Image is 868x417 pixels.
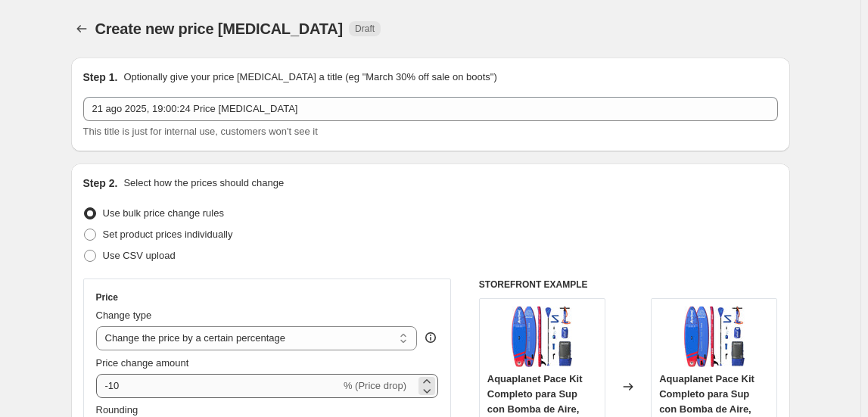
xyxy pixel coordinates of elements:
img: 61lmrCUJcwL._AC_SL1080_80x.jpg [512,307,572,367]
span: % (Price drop) [344,380,406,391]
p: Select how the prices should change [123,176,284,191]
h6: STOREFRONT EXAMPLE [479,279,778,291]
h2: Step 1. [83,70,118,85]
input: 30% off holiday sale [83,97,778,121]
span: This title is just for internal use, customers won't see it [83,126,318,137]
span: Change type [96,310,152,321]
span: Price change amount [96,357,189,369]
input: -15 [96,374,341,398]
button: Price change jobs [71,18,92,39]
h3: Price [96,291,118,303]
span: Set product prices individually [103,229,233,240]
span: Use bulk price change rules [103,207,224,219]
p: Optionally give your price [MEDICAL_DATA] a title (eg "March 30% off sale on boots") [123,70,496,85]
span: Rounding [96,404,138,415]
span: Draft [355,23,375,35]
span: Create new price [MEDICAL_DATA] [95,20,344,37]
h2: Step 2. [83,176,118,191]
span: Use CSV upload [103,250,176,261]
div: help [423,330,438,345]
img: 61lmrCUJcwL._AC_SL1080_80x.jpg [684,307,745,367]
